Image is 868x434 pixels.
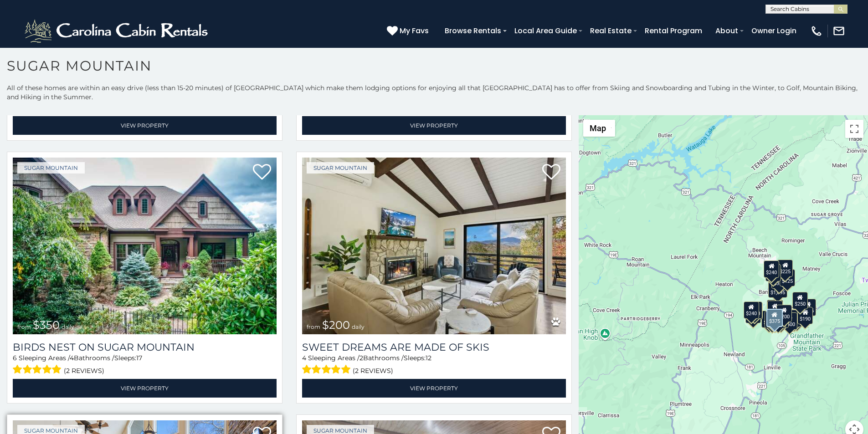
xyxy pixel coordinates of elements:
a: Add to favorites [253,163,271,182]
a: Owner Login [747,23,801,39]
span: 4 [302,354,306,362]
div: $300 [767,301,783,318]
a: Birds Nest On Sugar Mountain from $350 daily [13,158,277,334]
img: Sweet Dreams Are Made Of Skis [302,158,566,334]
img: mail-regular-white.png [832,25,845,37]
span: $200 [322,318,350,332]
span: 6 [13,354,17,362]
span: 4 [70,354,74,362]
a: About [711,23,743,39]
button: Toggle fullscreen view [845,120,863,138]
div: $155 [765,311,781,328]
img: White-1-2.png [23,17,212,45]
a: Browse Rentals [440,23,506,39]
a: View Property [13,379,277,398]
div: $240 [764,260,780,278]
div: $240 [744,301,759,319]
div: $155 [801,299,816,316]
div: Sleeping Areas / Bathrooms / Sleeps: [302,353,566,377]
span: (2 reviews) [353,365,393,377]
div: Sleeping Areas / Bathrooms / Sleeps: [13,353,277,377]
div: $250 [792,292,808,309]
div: $190 [767,300,782,317]
a: Real Estate [586,23,636,39]
button: Change map style [583,120,615,137]
span: (2 reviews) [64,365,104,377]
div: $200 [776,305,792,322]
span: daily [62,323,74,330]
a: Birds Nest On Sugar Mountain [13,341,277,353]
span: 17 [136,354,142,362]
a: View Property [302,116,566,135]
img: Birds Nest On Sugar Mountain [13,158,277,334]
a: Sweet Dreams Are Made Of Skis from $200 daily [302,158,566,334]
a: Local Area Guide [510,23,581,39]
div: $375 [766,309,783,327]
div: $225 [778,260,793,277]
a: Sugar Mountain [17,162,85,174]
div: $1,095 [768,281,787,298]
img: phone-regular-white.png [810,25,823,37]
span: from [17,323,31,330]
a: View Property [302,379,566,398]
a: Sugar Mountain [307,162,374,174]
span: $350 [33,318,60,332]
span: Map [590,123,606,133]
a: Sweet Dreams Are Made Of Skis [302,341,566,353]
div: $195 [786,310,802,327]
a: View Property [13,116,277,135]
div: $190 [798,307,813,324]
a: Rental Program [640,23,707,39]
span: daily [352,323,365,330]
span: 12 [426,354,431,362]
span: 2 [360,354,363,362]
a: My Favs [387,25,431,37]
div: $125 [780,269,795,286]
span: from [307,323,320,330]
a: Add to favorites [542,163,560,182]
span: My Favs [400,25,429,36]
